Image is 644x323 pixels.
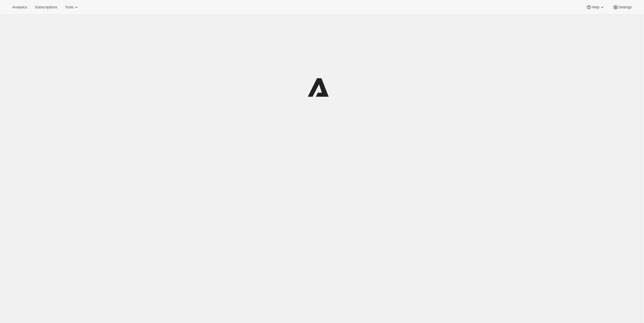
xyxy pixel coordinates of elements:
[62,3,83,11] button: Tools
[583,3,608,11] button: Help
[9,3,30,11] button: Analytics
[65,5,74,9] span: Tools
[592,5,599,9] span: Help
[12,5,27,9] span: Analytics
[609,3,635,11] button: Settings
[35,5,57,9] span: Subscriptions
[32,3,60,11] button: Subscriptions
[618,5,632,9] span: Settings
